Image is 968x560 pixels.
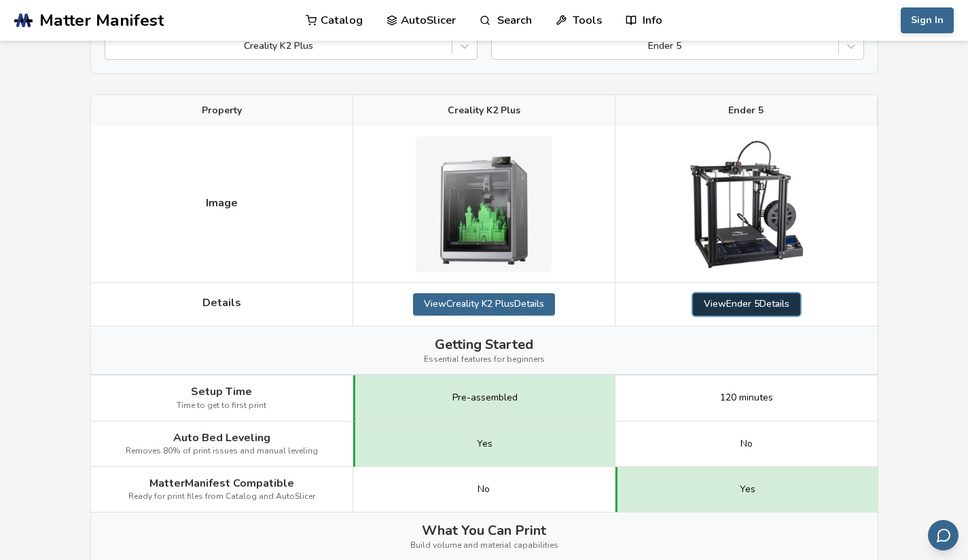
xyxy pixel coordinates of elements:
[202,297,241,309] span: Details
[173,432,270,444] span: Auto Bed Leveling
[39,11,164,30] span: Matter Manifest
[452,392,518,403] span: Pre-assembled
[416,136,552,272] img: Creality K2 Plus
[448,105,520,116] span: Creality K2 Plus
[901,7,954,33] button: Sign In
[435,337,533,352] span: Getting Started
[422,523,546,538] span: What You Can Print
[413,293,555,315] a: ViewCreality K2 PlusDetails
[928,520,958,550] button: Send feedback via email
[126,447,318,456] span: Removes 80% of print issues and manual leveling
[202,105,242,116] span: Property
[206,197,238,209] span: Image
[177,401,266,411] span: Time to get to first print
[728,105,764,116] span: Ender 5
[191,386,252,398] span: Setup Time
[477,438,492,449] span: Yes
[740,484,755,495] span: Yes
[424,355,545,365] span: Essential features for beginners
[410,541,558,550] span: Build volume and material capabilities
[499,41,501,52] input: Ender 5
[478,484,490,495] span: No
[149,477,294,489] span: MatterManifest Compatible
[720,392,773,403] span: 120 minutes
[112,41,115,52] input: Creality K2 Plus
[693,293,800,315] a: ViewEnder 5Details
[740,438,753,449] span: No
[679,136,814,272] img: Ender 5
[128,492,315,502] span: Ready for print files from Catalog and AutoSlicer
